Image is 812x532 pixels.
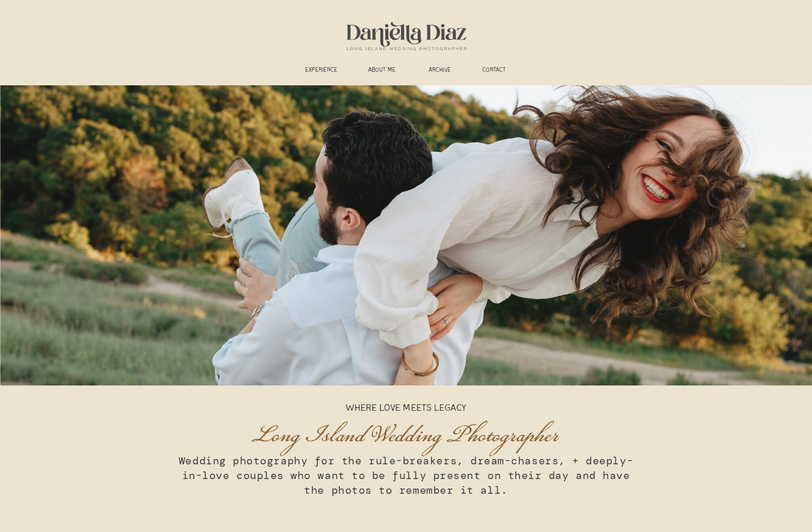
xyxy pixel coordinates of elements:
a: ABOUT ME [360,66,404,75]
p: Where Love Meets Legacy [318,403,494,415]
a: ARCHIVE [422,66,459,75]
h1: Long Island Wedding Photographer [180,420,633,446]
a: CONTACT [476,66,513,75]
a: experience [300,66,343,75]
h3: Wedding photography for the rule-breakers, dream-chasers, + deeply-in-love couples who want to be... [170,454,643,499]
